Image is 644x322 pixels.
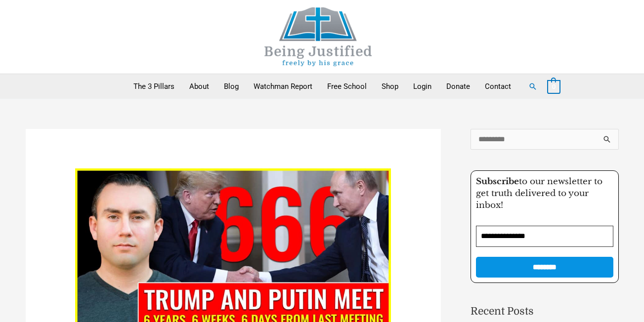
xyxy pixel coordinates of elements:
a: About [182,74,216,99]
span: 0 [552,83,556,90]
a: Shop [374,74,406,99]
a: Blog [216,74,246,99]
a: Search button [528,82,537,91]
a: Login [406,74,439,99]
a: Contact [477,74,518,99]
a: Donate [439,74,477,99]
img: Being Justified [244,7,392,66]
nav: Primary Site Navigation [126,74,518,99]
a: Watchman Report [246,74,320,99]
span: to our newsletter to get truth delivered to your inbox! [476,176,602,210]
a: The 3 Pillars [126,74,182,99]
h2: Recent Posts [471,304,619,320]
input: Email Address * [476,226,613,247]
strong: Subscribe [476,176,519,187]
a: Free School [320,74,374,99]
a: View Shopping Cart, empty [547,82,560,91]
